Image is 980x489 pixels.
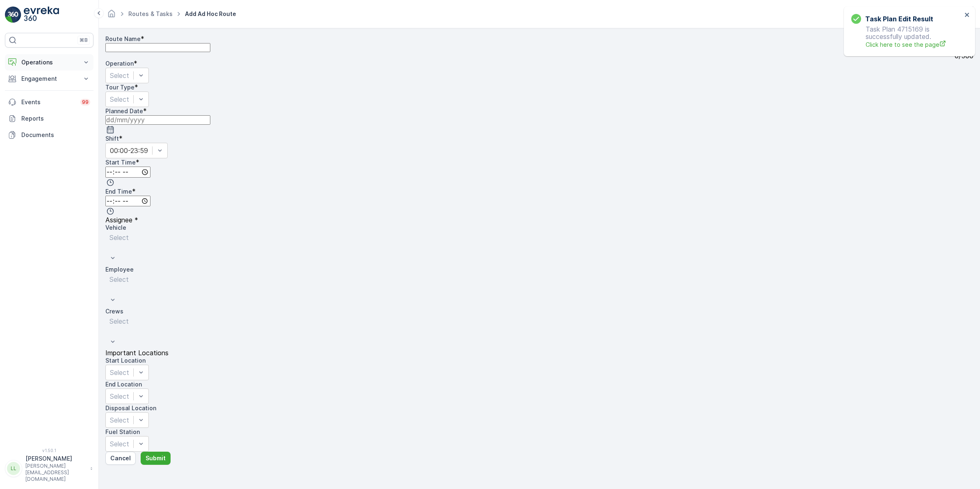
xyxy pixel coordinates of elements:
label: Route Name [105,35,141,42]
p: [PERSON_NAME][EMAIL_ADDRESS][DOMAIN_NAME] [25,463,86,482]
p: Select [110,368,129,377]
button: LL[PERSON_NAME][PERSON_NAME][EMAIL_ADDRESS][DOMAIN_NAME] [5,455,93,482]
img: logo_light-DOdMpM7g.png [24,7,59,23]
button: Engagement [5,71,93,87]
a: Reports [5,110,93,127]
label: Shift [105,135,119,142]
a: Click here to see the page [866,40,962,49]
label: Start Location [105,357,146,364]
label: Disposal Location [105,404,156,411]
p: Select [109,316,221,326]
label: End Location [105,381,142,388]
button: Operations [5,54,93,71]
label: End Time [105,188,132,195]
img: logo [5,7,21,23]
p: Events [21,98,75,106]
label: Start Time [105,159,136,166]
button: Submit [141,452,171,465]
label: Planned Date [105,107,143,114]
a: Documents [5,127,93,143]
label: Tour Type [105,84,134,91]
p: Select [109,233,221,242]
button: close [964,11,970,19]
p: 99 [82,99,89,105]
label: Fuel Station [105,428,140,435]
p: Important Locations [105,349,973,356]
label: Vehicle [105,224,126,231]
label: Employee [105,266,134,273]
div: LL [7,462,20,475]
input: dd/mm/yyyy [105,115,210,124]
p: Task Plan 4715169 is successfully updated. [851,25,962,49]
p: Cancel [110,454,131,462]
button: Cancel [105,452,136,465]
a: Routes & Tasks [128,10,173,17]
p: Submit [146,454,166,462]
p: Select [110,71,129,80]
p: Select [110,439,129,449]
a: Homepage [107,12,116,19]
a: Events99 [5,94,93,110]
p: Operations [21,58,77,66]
span: Add Ad Hoc Route [183,10,238,18]
p: Select [109,274,221,284]
label: Crews [105,308,123,315]
span: Assignee [105,216,132,224]
p: 0 / 500 [955,52,973,59]
span: v 1.50.1 [5,448,93,453]
p: Reports [21,114,90,123]
h3: Task Plan Edit Result [865,14,933,24]
p: ⌘B [80,37,88,43]
p: Documents [21,131,90,139]
p: [PERSON_NAME] [25,455,86,463]
p: Engagement [21,75,77,83]
label: Operation [105,60,134,67]
p: Select [110,94,129,104]
p: Select [110,415,129,425]
p: Select [110,391,129,401]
